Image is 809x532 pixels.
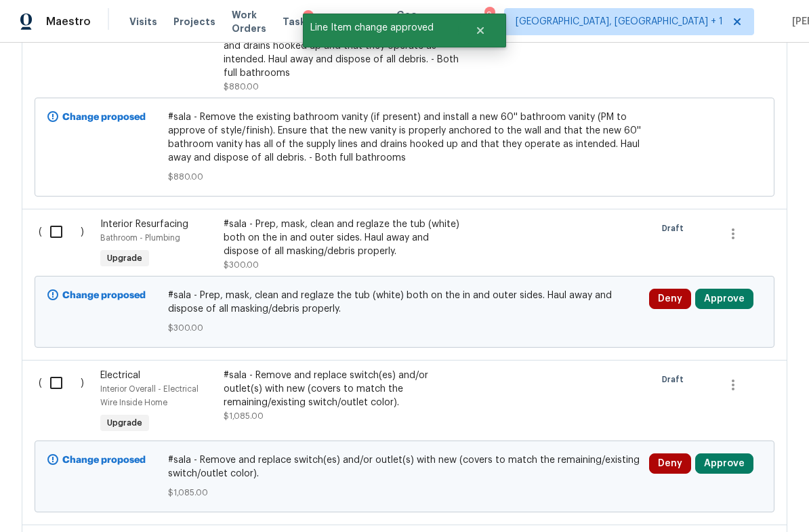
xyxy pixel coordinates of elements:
button: Deny [649,453,691,474]
span: Draft [662,373,689,386]
span: $300.00 [168,321,642,335]
span: Line Item change approved [303,14,458,42]
span: Interior Overall - Electrical Wire Inside Home [100,385,199,407]
div: #sala - Prep, mask, clean and reglaze the tub (white) both on the in and outer sides. Haul away a... [224,218,462,258]
span: Tasks [283,17,311,26]
span: Draft [662,222,689,235]
span: #sala - Prep, mask, clean and reglaze the tub (white) both on the in and outer sides. Haul away a... [168,289,642,316]
div: 1 [303,10,314,24]
span: #sala - Remove the existing bathroom vanity (if present) and install a new 60'' bathroom vanity (... [168,110,642,165]
span: Visits [129,15,157,28]
span: Bathroom - Plumbing [100,234,180,242]
b: Change proposed [62,291,146,300]
button: Deny [649,289,691,309]
span: $1,085.00 [224,412,264,420]
div: 9 [484,8,494,22]
span: [GEOGRAPHIC_DATA], [GEOGRAPHIC_DATA] + 1 [516,15,723,28]
span: Projects [173,15,215,28]
button: Approve [695,289,753,309]
div: #sala - Remove and replace switch(es) and/or outlet(s) with new (covers to match the remaining/ex... [224,369,462,409]
b: Change proposed [62,455,146,465]
span: $880.00 [168,170,642,184]
span: $300.00 [224,261,259,269]
span: $1,085.00 [168,486,642,499]
span: $880.00 [224,83,259,91]
span: Upgrade [102,416,148,430]
span: Work Orders [232,8,266,35]
div: ( ) [35,365,96,441]
span: Interior Resurfacing [100,220,188,229]
button: Close [458,17,503,44]
span: #sala - Remove and replace switch(es) and/or outlet(s) with new (covers to match the remaining/ex... [168,453,642,480]
span: Upgrade [102,251,148,265]
div: ( ) [35,213,96,276]
span: Geo Assignments [396,8,461,35]
button: Approve [695,453,753,474]
span: Electrical [100,371,140,380]
span: Maestro [46,15,91,28]
b: Change proposed [62,112,146,122]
